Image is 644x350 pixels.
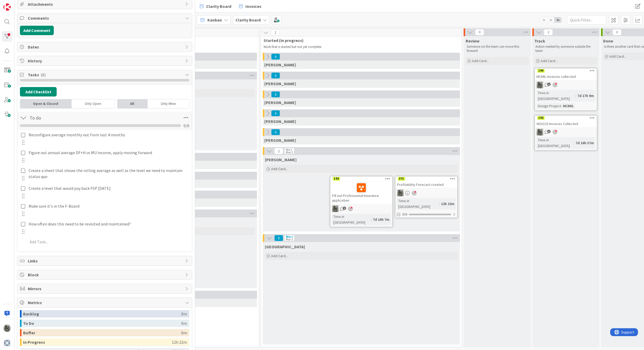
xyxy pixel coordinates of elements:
[172,338,187,346] div: 12h 22m
[29,132,188,138] p: Reconfigure average monthly nut from last 4 months
[534,115,597,151] a: 192WOO23 Invoices CollectedPATime in [GEOGRAPHIC_DATA]:7d 16h 37m
[475,29,484,35] span: 0
[536,137,573,149] div: Time in [GEOGRAPHIC_DATA]
[271,129,280,135] span: 0
[181,310,187,317] div: 0m
[235,17,261,23] b: Clarity Board
[330,176,392,181] div: 193
[439,201,440,207] span: :
[29,221,188,227] p: How often does this need to be revisited and maintained?
[184,122,189,129] span: 0 / 6
[397,198,439,209] div: Time in [GEOGRAPHIC_DATA]
[264,138,296,143] span: Walter
[534,38,545,44] span: Track
[395,176,458,218] a: 371Profitability Forecast createdPATime in [GEOGRAPHIC_DATA]:12h 22m0/6
[264,62,296,67] span: Gina
[271,254,288,258] span: Add Card...
[236,2,265,11] a: Invoices
[535,129,597,136] div: PA
[467,45,528,53] p: Someone on the team can move this forward
[330,181,392,204] div: Fill out Professional Insurance application
[264,38,455,43] span: Started (in progress)
[603,38,613,44] span: Done
[28,286,183,292] span: Mirrors
[537,69,545,73] div: 190
[41,72,46,77] span: ( 6 )
[562,103,575,109] div: MCMIL
[181,329,187,336] div: 0m
[3,3,11,11] img: Visit kanbanzone.com
[181,320,187,327] div: 0m
[117,99,148,109] div: All
[3,325,11,332] img: PA
[20,99,72,109] div: Open & Closed
[274,235,283,241] span: 0
[544,29,553,35] span: 2
[466,38,479,44] span: Review
[28,272,183,278] span: Block
[536,129,543,136] img: PA
[372,217,391,222] div: 7d 16h 7m
[535,116,597,120] div: 192
[371,217,372,222] span: :
[28,15,183,21] span: Comments
[554,17,561,23] span: 3x
[332,214,371,225] div: Time in [GEOGRAPHIC_DATA]
[535,68,597,80] div: 190MCMIL invoices collected
[395,181,457,188] div: Profitability Forecast created
[398,177,405,181] div: 371
[28,72,183,78] span: Tasks
[537,116,545,120] div: 192
[395,190,457,196] div: PA
[472,58,489,63] span: Add Card...
[271,29,280,36] span: 2
[271,110,280,116] span: 0
[536,82,543,88] img: PA
[395,176,457,181] div: 371
[271,91,280,98] span: 0
[20,87,57,96] button: Add Checklist
[402,212,407,217] span: 0/6
[197,2,234,11] a: Clarity Board
[265,157,297,162] span: Philip
[206,3,231,9] span: Clarity Board
[609,54,626,59] span: Add Card...
[286,235,293,238] div: Min 1
[535,45,596,53] p: Action needed by someone outside the team
[541,58,557,63] span: Add Card...
[20,26,54,35] button: Add Comment
[23,320,181,327] div: To Do
[535,120,597,127] div: WOO23 Invoices Collected
[535,82,597,88] div: PA
[28,58,183,64] span: History
[535,116,597,127] div: 192WOO23 Invoices Collected
[29,203,188,209] p: Make sure it's in the F-Board
[547,130,551,133] span: 1
[23,310,181,317] div: Backlog
[534,68,597,111] a: 190MCMIL invoices collectedPATime in [GEOGRAPHIC_DATA]:7d 17h 9mDesign Project:MCMIL
[29,150,188,156] p: Figure out annual average DF+H vs MU income, apply moving forward
[547,17,554,23] span: 2x
[535,68,597,73] div: 190
[540,17,547,23] span: 1x
[333,177,340,181] div: 193
[29,168,188,179] p: Create a sheet that shows the rolling average as well as the level we need to maintain status quo
[23,329,181,336] div: Buffer
[576,93,595,99] div: 7d 17h 9m
[245,3,261,9] span: Invoices
[23,338,172,346] div: In Progress
[561,103,562,109] span: :
[28,299,183,306] span: Metrics
[271,53,280,60] span: 0
[573,140,574,146] span: :
[271,166,288,171] span: Add Card...
[574,140,595,146] div: 7d 16h 37m
[575,93,576,99] span: :
[330,176,392,204] div: 193Fill out Professional Insurance application
[148,99,189,109] div: Only Mine
[28,258,183,264] span: Links
[286,238,293,241] div: Max 3
[72,99,115,109] div: Only Open
[330,205,392,212] div: PA
[264,100,296,105] span: Lisa K.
